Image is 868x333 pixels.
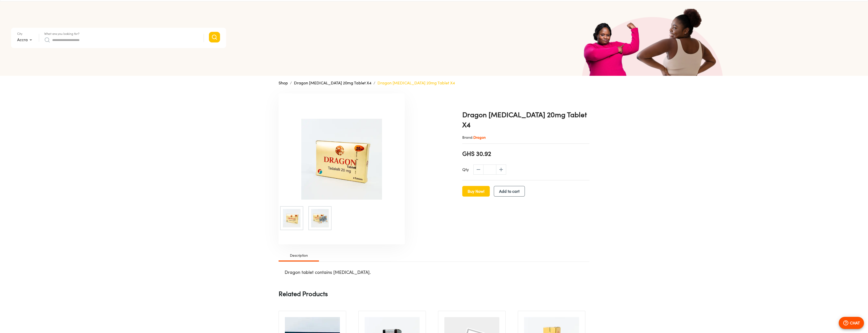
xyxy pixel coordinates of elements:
[17,36,34,44] div: Accra
[462,186,490,197] button: Buy Now!
[285,268,583,276] p: Dragon tablet contains [MEDICAL_DATA].
[44,32,79,35] label: What are you looking for?
[294,80,371,85] a: Dragon [MEDICAL_DATA] 20mg Tablet X4
[279,80,288,85] a: Shop
[279,119,405,200] img: Dragon Tadalafil 20mg Tablet X4
[17,32,22,35] label: City
[462,110,589,130] h1: Dragon [MEDICAL_DATA] 20mg Tablet X4
[283,209,301,227] img: Dragon Tadalafil 20mg Tablet X4
[282,252,316,259] span: Description
[311,209,330,227] img: Dragon Tadalafil 20mg Tablet X4
[373,80,375,86] li: /
[209,32,220,42] button: Search
[290,80,292,86] li: /
[499,188,520,195] span: Add to cart
[462,149,491,158] span: GHS 30.92
[473,135,486,139] span: Dragon
[279,249,589,261] div: Product Details tab
[839,317,864,329] button: CHAT
[494,186,525,197] button: Add to cart
[279,289,328,299] p: Related Products
[850,320,860,326] p: CHAT
[377,80,455,86] p: Dragon [MEDICAL_DATA] 20mg Tablet X4
[462,135,589,140] p: Brand:
[279,80,589,86] nav: breadcrumb
[462,166,469,173] p: Qty
[496,164,506,175] span: increase
[468,188,484,195] span: Buy Now!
